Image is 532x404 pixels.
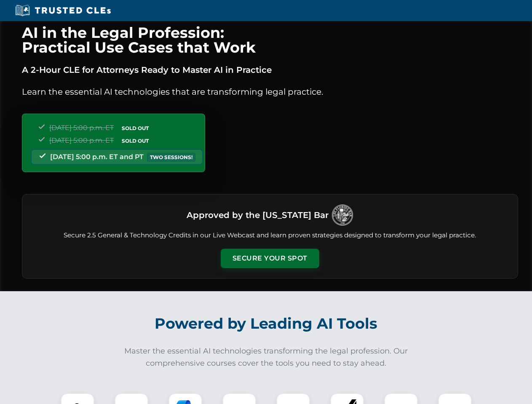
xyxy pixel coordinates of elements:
p: Learn the essential AI technologies that are transforming legal practice. [22,85,518,98]
button: Secure Your Spot [221,249,319,268]
span: [DATE] 5:00 p.m. ET [49,124,114,132]
p: Master the essential AI technologies transforming the legal profession. Our comprehensive courses... [119,345,414,369]
span: SOLD OUT [119,136,152,145]
p: Secure 2.5 General & Technology Credits in our Live Webcast and learn proven strategies designed ... [32,231,508,240]
img: Logo [332,205,353,226]
p: A 2-Hour CLE for Attorneys Ready to Master AI in Practice [22,63,518,77]
span: [DATE] 5:00 p.m. ET [49,136,114,144]
h2: Powered by Leading AI Tools [33,309,500,338]
img: Trusted CLEs [13,4,113,17]
span: SOLD OUT [119,124,152,133]
h1: AI in the Legal Profession: Practical Use Cases that Work [22,25,518,55]
h3: Approved by the [US_STATE] Bar [187,207,329,223]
